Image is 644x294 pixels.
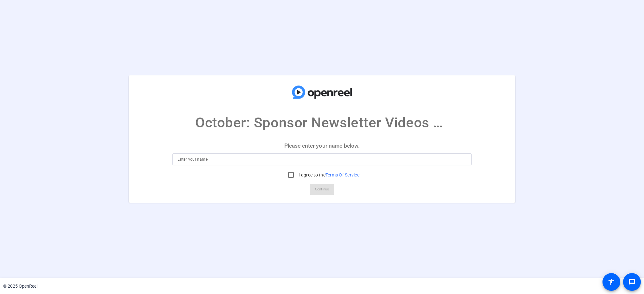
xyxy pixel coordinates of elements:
input: Enter your name [177,156,466,163]
p: October: Sponsor Newsletter Videos Cohort 3 [195,112,449,133]
div: © 2025 OpenReel [3,283,37,290]
mat-icon: accessibility [608,278,615,286]
label: I agree to the [297,172,359,178]
a: Terms Of Service [325,172,359,177]
p: Please enter your name below. [167,138,476,153]
img: company-logo [290,82,354,103]
mat-icon: message [628,278,636,286]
